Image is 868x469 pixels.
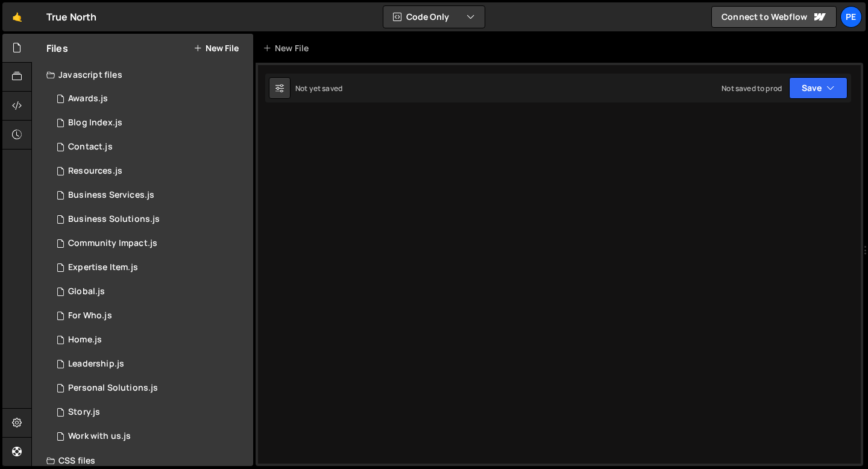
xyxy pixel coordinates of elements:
[46,183,253,207] div: 15265/41855.js
[68,335,102,345] div: Home.js
[2,2,32,31] a: 🤙
[193,43,239,53] button: New File
[68,262,138,273] div: Expertise Item.js
[295,83,342,93] div: Not yet saved
[46,280,253,304] div: 15265/40084.js
[46,10,97,24] div: True North
[32,63,253,87] div: Javascript files
[68,310,112,321] div: For Who.js
[46,376,253,400] div: 15265/41190.js
[46,400,253,424] div: 15265/41470.js
[68,93,108,104] div: Awards.js
[68,286,105,297] div: Global.js
[68,118,122,128] div: Blog Index.js
[46,207,253,231] div: 15265/41786.js
[46,87,253,111] div: 15265/42961.js
[46,328,253,352] div: 15265/40175.js
[383,6,485,28] button: Code Only
[68,383,158,394] div: Personal Solutions.js
[68,214,160,225] div: Business Solutions.js
[46,231,253,256] div: 15265/41843.js
[789,77,848,99] button: Save
[46,304,253,328] div: 15265/40950.js
[46,135,253,159] div: 15265/42978.js
[46,256,253,280] div: 15265/41621.js
[840,6,862,28] a: Pe
[68,142,113,153] div: Contact.js
[68,238,157,249] div: Community Impact.js
[68,407,100,418] div: Story.js
[46,352,253,376] div: 15265/41431.js
[263,42,313,54] div: New File
[46,42,68,55] h2: Files
[46,111,253,135] div: 15265/41334.js
[68,431,131,442] div: Work with us.js
[68,166,122,177] div: Resources.js
[711,6,837,28] a: Connect to Webflow
[68,190,154,201] div: Business Services.js
[46,424,253,449] div: 15265/41878.js
[722,83,782,93] div: Not saved to prod
[46,159,253,183] div: 15265/43574.js
[68,359,124,370] div: Leadership.js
